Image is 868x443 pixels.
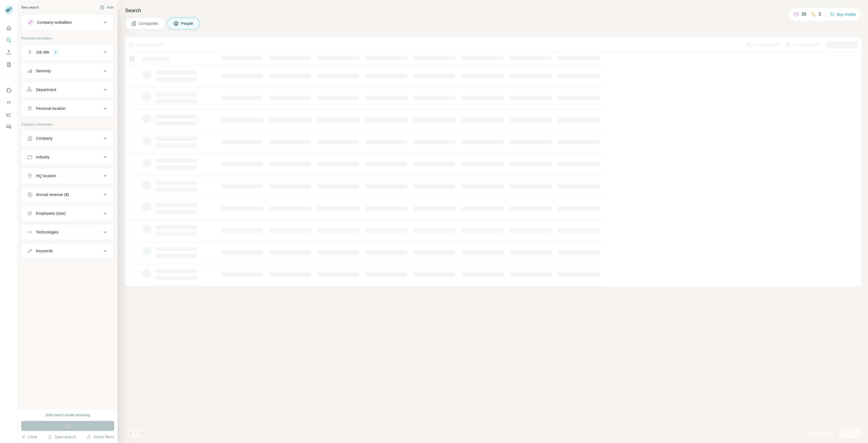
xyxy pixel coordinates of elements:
[22,64,114,78] button: Seniority
[125,7,861,14] h4: Search
[22,244,114,258] button: Keywords
[36,68,51,74] div: Seniority
[4,110,13,120] button: Dashboard
[4,122,13,132] button: Feedback
[22,46,114,59] button: Job title1
[819,11,821,18] p: 3
[22,207,114,220] button: Employees (size)
[22,102,114,115] button: Personal location
[46,413,90,418] div: 2000 search results remaining
[4,97,13,107] button: Use Surfe API
[4,35,13,45] button: Search
[4,23,13,33] button: Quick start
[21,36,114,41] p: Personal information
[22,150,114,164] button: Industry
[36,106,66,111] div: Personal location
[48,434,76,440] button: Save search
[53,50,59,55] div: 1
[21,5,39,10] div: New search
[36,173,56,179] div: HQ location
[22,16,114,29] button: Company lookalikes
[36,87,56,92] div: Department
[4,85,13,95] button: Use Surfe on LinkedIn
[22,83,114,96] button: Department
[36,229,59,235] div: Technologies
[4,47,13,57] button: Enrich CSV
[4,60,13,70] button: My lists
[37,20,72,25] div: Company lookalikes
[36,211,66,216] div: Employees (size)
[87,434,114,440] button: Share filters
[139,21,159,26] span: Companies
[96,3,117,12] button: Hide
[22,226,114,239] button: Technologies
[181,21,194,26] span: People
[22,132,114,145] button: Company
[36,49,49,55] div: Job title
[801,11,806,18] p: 39
[21,434,37,440] button: Clear
[36,136,53,141] div: Company
[36,154,50,160] div: Industry
[830,10,856,18] button: Buy credits
[22,188,114,201] button: Annual revenue ($)
[36,248,53,254] div: Keywords
[36,192,69,197] div: Annual revenue ($)
[21,122,114,127] p: Company information
[22,169,114,182] button: HQ location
